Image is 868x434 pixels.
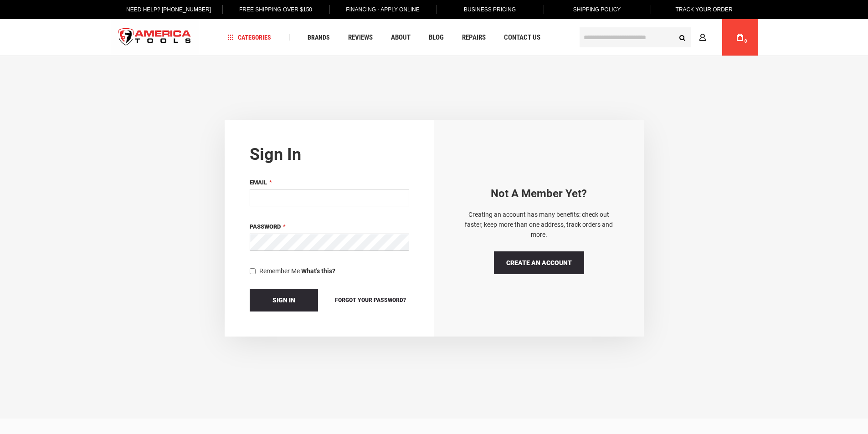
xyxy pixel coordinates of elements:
strong: Sign in [250,145,301,164]
span: Password [250,223,281,230]
a: Blog [425,31,448,44]
img: America Tools [111,20,199,55]
a: Forgot Your Password? [332,295,409,305]
span: 0 [745,39,747,44]
a: Contact Us [500,31,544,44]
span: Repairs [462,34,486,41]
span: Forgot Your Password? [335,297,406,303]
span: Create an Account [506,259,572,266]
button: Search [674,29,691,46]
span: Blog [429,34,444,41]
a: Brands [303,31,334,44]
a: 0 [731,19,749,56]
a: Categories [223,31,275,44]
p: Creating an account has many benefits: check out faster, keep more than one address, track orders... [459,209,619,240]
span: Contact Us [504,34,540,41]
button: Sign In [250,289,318,311]
span: Remember Me [259,267,300,275]
span: Shipping Policy [573,6,621,13]
span: Reviews [348,34,373,41]
span: Sign In [272,296,295,304]
a: store logo [111,20,199,55]
a: Reviews [344,31,377,44]
strong: Not a Member yet? [491,187,587,200]
strong: What's this? [301,267,335,275]
a: Create an Account [494,251,584,274]
a: Repairs [458,31,490,44]
span: About [391,34,411,41]
span: Categories [227,34,271,41]
a: About [387,31,415,44]
span: Email [250,179,267,186]
span: Brands [308,34,330,41]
